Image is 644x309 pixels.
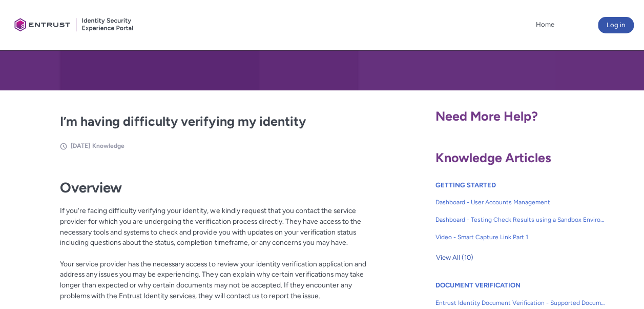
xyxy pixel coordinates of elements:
[435,194,606,211] a: Dashboard - User Accounts Management
[435,249,474,266] button: View All (10)
[435,108,538,124] span: Need More Help?
[435,215,606,224] span: Dashboard - Testing Check Results using a Sandbox Environment
[92,141,124,150] li: Knowledge
[435,181,496,189] a: GETTING STARTED
[435,150,551,165] span: Knowledge Articles
[60,112,369,131] h2: I’m having difficulty verifying my identity
[435,228,606,246] a: Video - Smart Capture Link Part 1
[60,179,369,196] h1: Overview
[435,233,606,242] span: Video - Smart Capture Link Part 1
[435,198,606,207] span: Dashboard - User Accounts Management
[435,281,521,289] a: DOCUMENT VERIFICATION
[435,298,606,307] span: Entrust Identity Document Verification - Supported Document type and size
[598,17,634,33] button: Log in
[435,211,606,228] a: Dashboard - Testing Check Results using a Sandbox Environment
[436,250,473,265] span: View All (10)
[71,142,90,149] span: [DATE]
[533,17,557,32] a: Home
